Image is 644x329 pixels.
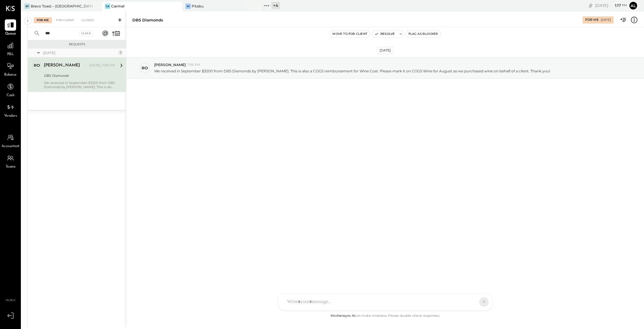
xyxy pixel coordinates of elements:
[154,68,550,74] p: We received in September $3200 from DBS Diamonds by [PERSON_NAME]. This is also a COGS reimbursem...
[1,144,20,149] span: Accountant
[271,2,280,9] div: + 4
[330,30,370,38] button: Move to for client
[24,4,30,9] div: BT
[0,152,21,170] a: Teams
[34,63,40,68] div: ro
[0,60,21,78] a: Balance
[372,30,397,38] button: Resolve
[154,62,186,67] span: [PERSON_NAME]
[118,50,123,55] div: 1
[6,164,16,170] span: Teams
[406,30,440,38] button: Flag as Blocker
[601,18,611,22] div: [DATE]
[44,73,113,79] div: DBS Diamonds
[43,50,117,55] div: [DATE]
[34,17,52,23] div: For Me
[31,42,123,46] div: Requests
[0,19,21,37] a: Queue
[377,47,394,54] div: [DATE]
[0,102,21,119] a: Vendors
[111,4,124,9] div: Carmel
[187,63,200,67] span: 7:06 PM
[7,52,14,57] span: P&L
[0,40,21,57] a: P&L
[5,31,16,37] span: Queue
[0,132,21,149] a: Accountant
[53,17,77,23] div: For Client
[79,31,93,36] div: Clear
[4,113,17,119] span: Vendors
[588,2,594,9] div: copy link
[44,63,80,68] div: [PERSON_NAME]
[585,18,599,22] div: For Me
[142,65,148,71] div: ro
[4,72,17,78] span: Balance
[89,63,115,68] div: [DATE], 7:06 PM
[0,81,21,98] a: Cash
[132,17,163,23] div: DBS Diamonds
[628,1,638,10] button: Al
[105,4,110,9] div: Ca
[185,4,191,9] div: Pi
[192,4,204,9] div: Pitabu
[31,4,93,9] div: Bravo Toast – [GEOGRAPHIC_DATA]
[44,81,115,89] div: We received in September $3200 from DBS Diamonds by [PERSON_NAME]. This is also a COGS reimbursem...
[595,3,627,8] div: [DATE]
[7,93,14,98] span: Cash
[78,17,97,23] div: Closed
